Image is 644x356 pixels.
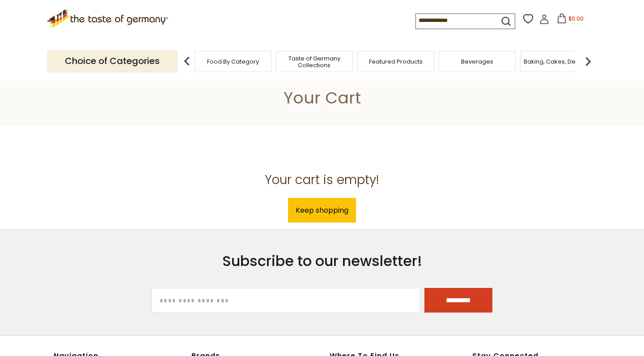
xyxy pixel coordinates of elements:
[152,252,492,270] h3: Subscribe to our newsletter!
[47,50,178,72] p: Choice of Categories
[178,52,196,70] img: previous arrow
[207,58,259,65] a: Food By Category
[28,88,616,108] h1: Your Cart
[524,58,593,65] a: Baking, Cakes, Desserts
[279,55,350,69] a: Taste of Germany Collections
[551,13,589,27] button: $0.00
[461,58,493,65] a: Beverages
[369,58,423,65] a: Featured Products
[54,172,590,188] h2: Your cart is empty!
[568,15,584,22] span: $0.00
[579,52,597,70] img: next arrow
[288,198,356,223] a: Keep shopping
